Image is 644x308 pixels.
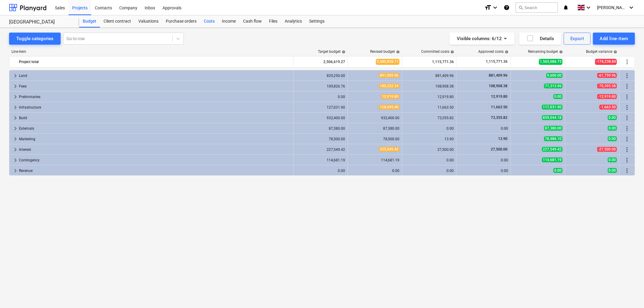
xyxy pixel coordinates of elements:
[405,84,454,88] div: 108,908.38
[527,35,554,43] div: Details
[608,126,617,131] span: 0.00
[19,103,291,112] div: Infrastructure
[19,81,291,91] div: Fees
[597,94,617,99] span: -12,919.80
[490,105,508,109] span: 11,663.50
[628,4,635,11] i: keyboard_arrow_down
[586,49,617,54] div: Budget variance
[623,83,631,90] span: More actions
[395,50,400,54] span: help
[459,126,508,131] div: 0.00
[490,147,508,151] span: 27,500.00
[623,58,631,65] span: More actions
[585,4,592,11] i: keyboard_arrow_down
[599,105,617,110] span: -1,663.50
[318,49,345,54] div: Target budget
[12,93,19,100] span: keyboard_arrow_right
[542,105,562,110] span: 117,031.90
[623,135,631,143] span: More actions
[296,158,345,162] div: 114,681.19
[528,49,563,54] div: Remaining budget
[379,147,399,152] span: 255,049.42
[600,35,628,43] div: Add line-item
[563,4,569,11] i: notifications
[623,157,631,164] span: More actions
[12,167,19,174] span: keyboard_arrow_right
[595,59,617,65] span: -174,238.84
[546,73,562,78] span: 9,600.00
[19,113,291,123] div: Build
[542,147,562,152] span: 227,549.42
[405,126,454,131] div: 0.00
[623,167,631,174] span: More actions
[623,72,631,79] span: More actions
[405,169,454,173] div: 0.00
[79,15,100,27] a: Budget
[296,95,345,99] div: 0.00
[376,59,399,65] span: 2,680,858.11
[162,15,200,27] a: Purchase orders
[608,136,617,141] span: 0.00
[490,116,508,120] span: 73,355.82
[12,125,19,132] span: keyboard_arrow_right
[296,137,345,141] div: 78,500.00
[405,137,454,141] div: 13.90
[341,50,345,54] span: help
[381,94,399,99] span: 12,919.80
[350,158,399,162] div: 114,681.19
[539,59,562,65] span: 1,565,086.75
[296,57,345,67] div: 2,506,619.27
[200,15,218,27] a: Costs
[350,169,399,173] div: 0.00
[405,148,454,152] div: 27,500.00
[296,74,345,78] div: 829,250.00
[450,33,514,45] button: Visible columns:6/12
[306,15,328,27] a: Settings
[12,157,19,164] span: keyboard_arrow_right
[623,125,631,132] span: More actions
[518,5,523,10] span: search
[553,168,562,173] span: 0.00
[218,15,239,27] div: Income
[519,33,561,45] button: Details
[405,74,454,78] div: 881,409.96
[296,105,345,110] div: 127,031.90
[9,49,294,54] div: Line-item
[19,145,291,154] div: Interest
[544,126,562,131] span: 87,380.00
[597,73,617,78] span: -61,759.96
[379,105,399,110] span: 128,695.40
[239,15,265,27] div: Cash flow
[504,4,510,11] i: Knowledge base
[558,50,563,54] span: help
[449,50,454,54] span: help
[623,104,631,111] span: More actions
[296,148,345,152] div: 227,549.42
[19,124,291,133] div: Externals
[597,5,627,10] span: [PERSON_NAME]
[405,105,454,110] div: 11,663.50
[623,93,631,100] span: More actions
[379,73,399,78] span: 891,009.96
[12,114,19,122] span: keyboard_arrow_right
[542,157,562,162] span: 114,681.19
[405,57,454,67] div: 1,115,771.36
[19,92,291,102] div: Preliminaries
[100,15,135,27] a: Client contract
[597,84,617,88] span: -70,395.58
[296,126,345,131] div: 87,380.00
[296,116,345,120] div: 932,400.00
[516,2,558,13] button: Search
[597,147,617,152] span: -27,500.00
[135,15,162,27] div: Valuations
[485,59,508,64] span: 1,115,771.36
[459,158,508,162] div: 0.00
[265,15,281,27] div: Files
[12,83,19,90] span: keyboard_arrow_right
[19,71,291,81] div: Land
[9,33,61,45] button: Toggle categories
[623,114,631,122] span: More actions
